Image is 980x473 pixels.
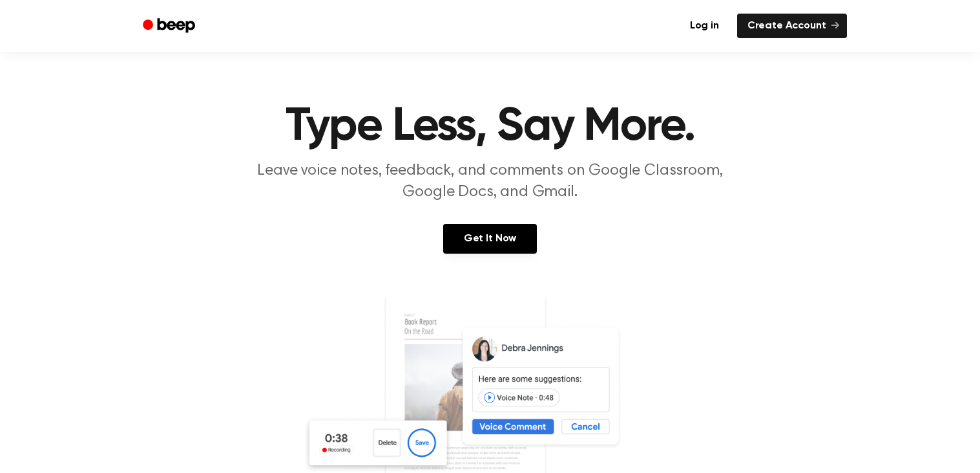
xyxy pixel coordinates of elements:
[134,14,207,39] a: Beep
[737,14,847,38] a: Create Account
[160,104,821,150] h1: Type Less, Say More.
[242,160,738,203] p: Leave voice notes, feedback, and comments on Google Classroom, Google Docs, and Gmail.
[443,224,537,254] a: Get It Now
[680,14,729,38] a: Log in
